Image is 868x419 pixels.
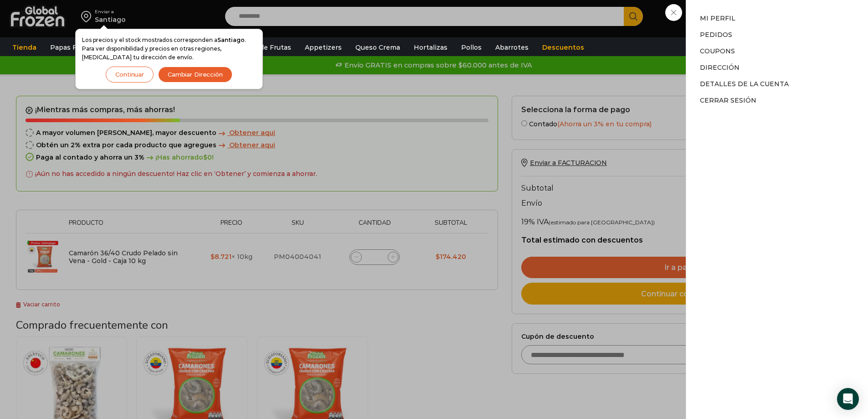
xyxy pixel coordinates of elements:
a: Coupons [700,47,735,55]
a: Abarrotes [491,39,533,56]
a: Mi perfil [700,14,735,22]
a: Pedidos [700,31,732,39]
a: Papas Fritas [46,39,96,56]
button: Cambiar Dirección [158,67,232,83]
a: Tienda [8,39,41,56]
a: Appetizers [300,39,346,56]
a: Cerrar sesión [700,96,756,104]
a: Pulpa de Frutas [234,39,296,56]
a: Queso Crema [351,39,405,56]
a: Dirección [700,63,740,72]
strong: Santiago [217,36,245,43]
a: Hortalizas [409,39,452,56]
div: Open Intercom Messenger [837,388,859,410]
p: Los precios y el stock mostrados corresponden a . Para ver disponibilidad y precios en otras regi... [82,36,256,62]
a: Detalles de la cuenta [700,80,789,88]
a: Pollos [457,39,486,56]
button: Continuar [106,67,154,83]
a: Descuentos [538,39,589,56]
